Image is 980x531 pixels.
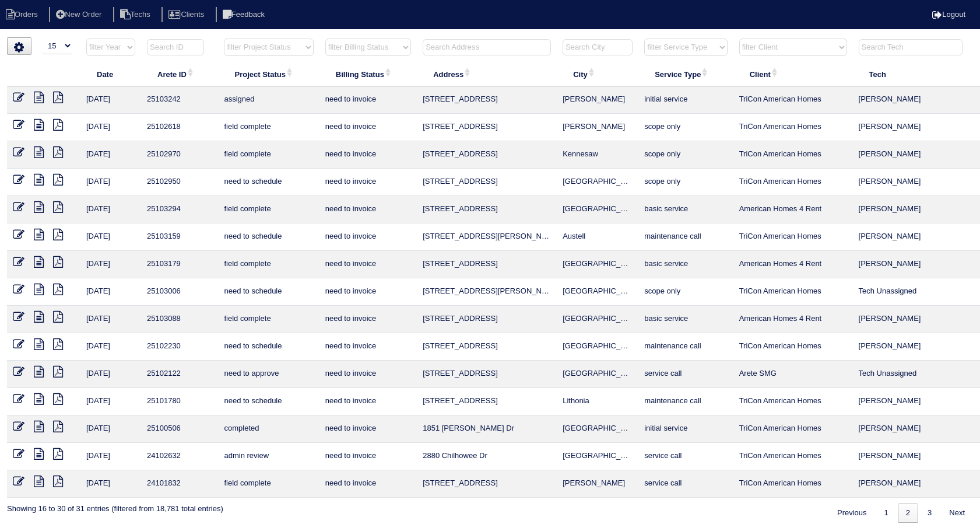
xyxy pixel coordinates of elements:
[141,333,218,361] td: 25102230
[638,278,733,306] td: scope only
[417,251,557,278] td: [STREET_ADDRESS]
[141,306,218,333] td: 25103088
[161,7,213,23] li: Clients
[733,141,853,169] td: TriCon American Homes
[853,333,975,361] td: [PERSON_NAME]
[733,470,853,498] td: TriCon American Homes
[898,504,918,523] a: 2
[141,223,218,251] td: 25103159
[319,141,417,169] td: need to invoice
[919,504,940,523] a: 3
[557,251,638,278] td: [GEOGRAPHIC_DATA]
[417,86,557,114] td: [STREET_ADDRESS]
[218,223,319,251] td: need to schedule
[417,388,557,415] td: [STREET_ADDRESS]
[80,333,141,361] td: [DATE]
[218,415,319,443] td: completed
[7,498,223,514] div: Showing 16 to 30 of 31 entries (filtered from 18,781 total entries)
[218,306,319,333] td: field complete
[218,333,319,361] td: need to schedule
[319,361,417,388] td: need to invoice
[853,361,975,388] td: Tech Unassigned
[80,388,141,415] td: [DATE]
[141,251,218,278] td: 25103179
[141,114,218,141] td: 25102618
[417,114,557,141] td: [STREET_ADDRESS]
[733,306,853,333] td: American Homes 4 Rent
[319,86,417,114] td: need to invoice
[141,86,218,114] td: 25103242
[876,504,897,523] a: 1
[638,223,733,251] td: maintenance call
[141,196,218,223] td: 25103294
[80,470,141,498] td: [DATE]
[141,443,218,470] td: 24102632
[417,62,557,86] th: Address: activate to sort column ascending
[80,223,141,251] td: [DATE]
[733,223,853,251] td: TriCon American Homes
[638,62,733,86] th: Service Type: activate to sort column ascending
[638,141,733,169] td: scope only
[80,306,141,333] td: [DATE]
[319,443,417,470] td: need to invoice
[49,10,111,19] a: New Order
[80,141,141,169] td: [DATE]
[638,443,733,470] td: service call
[417,141,557,169] td: [STREET_ADDRESS]
[417,470,557,498] td: [STREET_ADDRESS]
[557,62,638,86] th: City: activate to sort column ascending
[80,196,141,223] td: [DATE]
[638,333,733,361] td: maintenance call
[417,196,557,223] td: [STREET_ADDRESS]
[218,62,319,86] th: Project Status: activate to sort column ascending
[557,86,638,114] td: [PERSON_NAME]
[557,278,638,306] td: [GEOGRAPHIC_DATA]
[49,7,111,23] li: New Order
[733,388,853,415] td: TriCon American Homes
[557,415,638,443] td: [GEOGRAPHIC_DATA]
[141,169,218,196] td: 25102950
[319,114,417,141] td: need to invoice
[218,86,319,114] td: assigned
[941,504,973,523] a: Next
[638,388,733,415] td: maintenance call
[80,86,141,114] td: [DATE]
[319,223,417,251] td: need to invoice
[141,278,218,306] td: 25103006
[319,388,417,415] td: need to invoice
[218,470,319,498] td: field complete
[319,169,417,196] td: need to invoice
[557,114,638,141] td: [PERSON_NAME]
[218,114,319,141] td: field complete
[853,223,975,251] td: [PERSON_NAME]
[853,86,975,114] td: [PERSON_NAME]
[218,278,319,306] td: need to schedule
[853,306,975,333] td: [PERSON_NAME]
[638,86,733,114] td: initial service
[417,278,557,306] td: [STREET_ADDRESS][PERSON_NAME]
[557,306,638,333] td: [GEOGRAPHIC_DATA]
[218,361,319,388] td: need to approve
[161,10,213,19] a: Clients
[557,388,638,415] td: Lithonia
[853,443,975,470] td: [PERSON_NAME]
[319,470,417,498] td: need to invoice
[218,141,319,169] td: field complete
[216,7,274,23] li: Feedback
[853,114,975,141] td: [PERSON_NAME]
[141,470,218,498] td: 24101832
[557,443,638,470] td: [GEOGRAPHIC_DATA]
[733,278,853,306] td: TriCon American Homes
[557,169,638,196] td: [GEOGRAPHIC_DATA]
[319,251,417,278] td: need to invoice
[319,278,417,306] td: need to invoice
[113,7,160,23] li: Techs
[417,415,557,443] td: 1851 [PERSON_NAME] Dr
[853,196,975,223] td: [PERSON_NAME]
[218,196,319,223] td: field complete
[733,114,853,141] td: TriCon American Homes
[417,169,557,196] td: [STREET_ADDRESS]
[141,62,218,86] th: Arete ID: activate to sort column ascending
[853,62,975,86] th: Tech
[557,196,638,223] td: [GEOGRAPHIC_DATA]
